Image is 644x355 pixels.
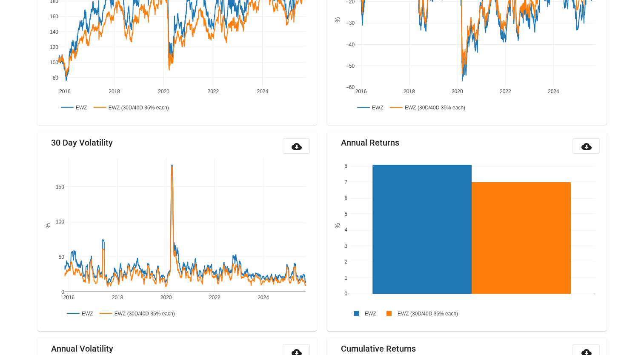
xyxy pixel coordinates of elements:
[581,141,591,152] mat-icon: cloud_download
[341,138,399,147] mat-card-title: Annual Returns
[51,344,113,353] mat-card-title: Annual Volatility
[341,344,415,353] mat-card-title: Cumulative Returns
[291,141,301,152] mat-icon: cloud_download
[51,138,113,147] mat-card-title: 30 Day Volatility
